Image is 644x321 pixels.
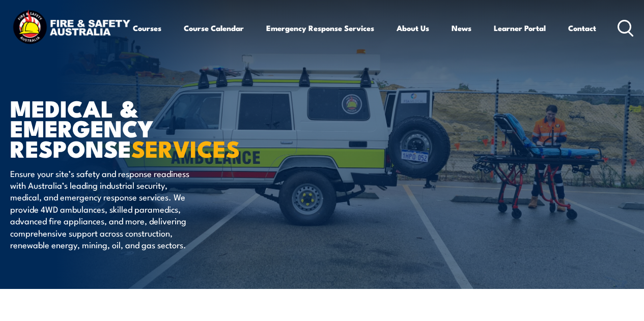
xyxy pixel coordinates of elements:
[10,167,196,251] p: Ensure your site’s safety and response readiness with Australia’s leading industrial security, me...
[131,130,240,165] strong: SERVICES
[184,16,244,40] a: Course Calendar
[10,98,262,157] h1: MEDICAL & EMERGENCY RESPONSE
[266,16,374,40] a: Emergency Response Services
[397,16,429,40] a: About Us
[568,16,596,40] a: Contact
[452,16,471,40] a: News
[494,16,546,40] a: Learner Portal
[133,16,161,40] a: Courses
